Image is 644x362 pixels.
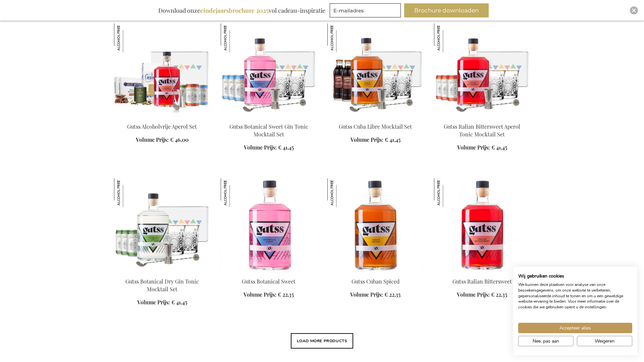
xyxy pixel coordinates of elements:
[114,23,210,117] img: Gutss Non-Alcoholic Aperol Set
[452,278,512,285] a: Gutss Italian Bittersweet
[434,269,530,276] a: Gutss Italian Bittersweet Gutss Italian Bittersweet
[244,291,294,299] a: Volume Prijs: € 22,35
[155,3,328,17] div: Download onze vol cadeau-inspiratie
[291,333,354,349] button: Load More Products
[444,123,520,138] a: Gutss Italian Bittersweet Aperol Tonic Mocktail Set
[384,291,400,298] span: € 22,35
[244,144,277,151] span: Volume Prijs:
[136,136,189,144] a: Volume Prijs: € 46,00
[114,115,210,121] a: Gutss Non-Alcoholic Aperol Set Gutss Alcoholvrije Aperol Set
[327,23,423,117] img: Gutss Cuba Libre Mocktail Set
[595,338,614,345] span: Weigeren
[385,136,400,143] span: € 41,45
[229,123,308,138] a: Gutss Botanical Sweet Gin Tonic Mocktail Set
[559,324,591,331] span: Accepteer alles
[491,291,507,298] span: € 22,35
[350,291,400,299] a: Volume Prijs: € 22,35
[221,178,317,272] img: Gutss Botanical Sweet
[114,269,210,276] a: Gutss Botanical Dry Gin Tonic Mocktail Set Gutss Botanical Dry Gin Tonic Mocktail Set
[577,336,632,346] button: Alle cookies weigeren
[351,136,383,143] span: Volume Prijs:
[518,273,632,279] h2: Wij gebruiken cookies
[221,178,250,207] img: Gutss Botanical Sweet
[242,278,296,285] a: Gutss Botanical Sweet
[221,23,317,117] img: Gutss Botanical Sweet Gin Tonic Mocktail Set
[457,291,507,299] a: Volume Prijs: € 22,35
[457,144,507,152] a: Volume Prijs: € 41,45
[244,144,294,152] a: Volume Prijs: € 41,45
[170,136,189,143] span: € 46,00
[244,291,276,298] span: Volume Prijs:
[339,123,412,130] a: Gutss Cuba Libre Mocktail Set
[457,291,490,298] span: Volume Prijs:
[434,23,530,117] img: Gutss Italian Bittersweet Aperol Tonic Mocktail Set
[327,23,356,52] img: Gutss Cuba Libre Mocktail Set
[221,23,250,52] img: Gutss Botanical Sweet Gin Tonic Mocktail Set
[434,178,463,207] img: Gutss Italian Bittersweet
[518,323,632,333] button: Accepteer alle cookies
[171,299,187,306] span: € 41,45
[278,291,294,298] span: € 22,35
[434,115,530,121] a: Gutss Italian Bittersweet Aperol Tonic Mocktail Set Gutss Italian Bittersweet Aperol Tonic Mockta...
[330,3,401,17] input: E-mailadres
[125,278,199,293] a: Gutss Botanical Dry Gin Tonic Mocktail Set
[114,178,210,272] img: Gutss Botanical Dry Gin Tonic Mocktail Set
[434,23,463,52] img: Gutss Italian Bittersweet Aperol Tonic Mocktail Set
[352,278,399,285] a: Gutss Cuban Spiced
[137,299,170,306] span: Volume Prijs:
[137,299,187,306] a: Volume Prijs: € 41,45
[404,3,489,17] button: Brochure downloaden
[327,269,423,276] a: Gutss Cuban Spiced Gutss Cuban Spiced
[327,178,356,207] img: Gutss Cuban Spiced
[114,23,143,52] img: Gutss Alcoholvrije Aperol Set
[221,269,317,276] a: Gutss Botanical Sweet Gutss Botanical Sweet
[327,115,423,121] a: Gutss Cuba Libre Mocktail Set Gutss Cuba Libre Mocktail Set
[491,144,507,151] span: € 41,45
[327,178,423,272] img: Gutss Cuban Spiced
[351,136,400,144] a: Volume Prijs: € 41,45
[630,6,638,14] div: Close
[278,144,294,151] span: € 41,45
[350,291,383,298] span: Volume Prijs:
[518,336,574,346] button: Pas cookie voorkeuren aan
[632,8,636,12] img: Close
[200,6,269,14] b: eindejaarsbrochure 2025
[434,178,530,272] img: Gutss Italian Bittersweet
[136,136,169,143] span: Volume Prijs:
[533,338,559,345] span: Nee, pas aan
[114,178,143,207] img: Gutss Botanical Dry Gin Tonic Mocktail Set
[457,144,490,151] span: Volume Prijs:
[518,282,632,310] p: We kunnen deze plaatsen voor analyse van onze bezoekersgegevens, om onze website te verbeteren, g...
[330,3,403,19] form: marketing offers and promotions
[221,115,317,121] a: Gutss Botanical Sweet Gin Tonic Mocktail Set Gutss Botanical Sweet Gin Tonic Mocktail Set
[127,123,197,130] a: Gutss Alcoholvrije Aperol Set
